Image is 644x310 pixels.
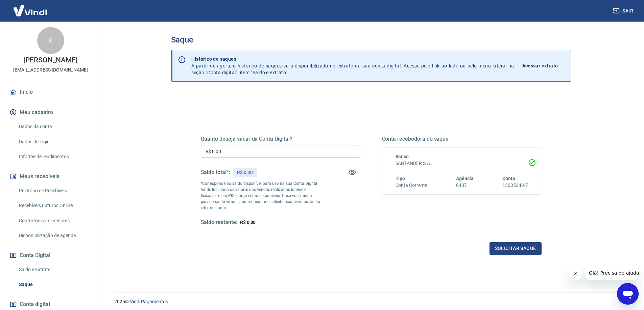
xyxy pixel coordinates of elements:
a: Saque [16,278,93,291]
button: Meus recebíveis [8,169,93,184]
span: Banco [396,154,409,159]
p: *Corresponde ao saldo disponível para uso na sua Conta Digital Vindi. Incluindo os valores das ve... [201,180,320,211]
a: Informe de rendimentos [16,150,93,164]
span: Conta digital [20,300,50,309]
a: Disponibilização de agenda [16,229,93,243]
a: Início [8,85,93,100]
p: R$ 0,00 [237,169,253,176]
button: Meu cadastro [8,105,93,120]
a: Relatório de Recebíveis [16,184,93,198]
h6: SANTANDER S.A. [396,160,528,167]
span: Olá! Precisa de ajuda? [4,5,57,10]
iframe: Botão para abrir a janela de mensagens [617,283,639,305]
a: Contratos com credores [16,214,93,228]
p: A partir de agora, o histórico de saques será disponibilizado no extrato da sua conta digital. Ac... [191,56,514,76]
a: Vindi Pagamentos [130,299,168,304]
h5: Quanto deseja sacar da Conta Digital? [201,136,360,142]
iframe: Fechar mensagem [569,267,582,280]
a: Recebíveis Futuros Online [16,199,93,213]
p: 2025 © [114,298,628,305]
span: Agência [456,176,474,181]
p: [EMAIL_ADDRESS][DOMAIN_NAME] [13,66,88,74]
button: Conta Digital [8,248,93,263]
iframe: Mensagem da empresa [585,265,639,280]
a: Saldo e Extrato [16,263,93,277]
span: R$ 0,00 [240,220,256,225]
span: Conta [502,176,515,181]
a: Acessar extrato [522,56,566,76]
div: K [37,27,64,54]
a: Dados de login [16,135,93,149]
p: Acessar extrato [522,62,558,69]
span: Tipo [396,176,405,181]
p: Histórico de saques [191,56,514,62]
h3: Saque [171,35,571,45]
p: [PERSON_NAME] [23,57,77,64]
img: Vindi [8,0,52,21]
h6: 13005343-7 [502,182,528,189]
h6: 0437 [456,182,474,189]
h5: Saldo total*: [201,169,230,176]
button: Solicitar saque [490,242,542,255]
h5: Saldo restante: [201,219,237,226]
a: Dados da conta [16,120,93,134]
h6: Conta Corrente [396,182,427,189]
h5: Conta recebedora do saque [382,136,542,142]
button: Sair [612,5,636,17]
